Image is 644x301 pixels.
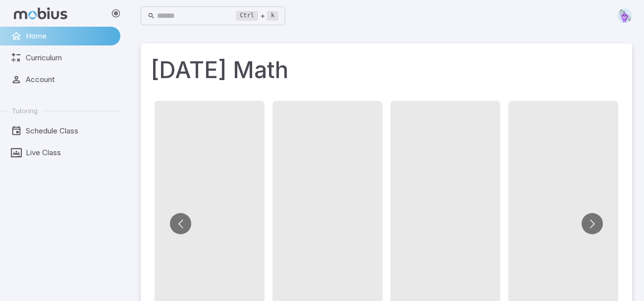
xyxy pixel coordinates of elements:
span: Account [26,74,113,85]
kbd: k [267,11,278,21]
h1: [DATE] Math [151,53,622,87]
button: Go to next slide [582,213,603,234]
span: Live Class [26,147,113,158]
span: Curriculum [26,52,113,63]
kbd: Ctrl [236,11,258,21]
span: Tutoring [12,106,38,115]
span: Home [26,31,113,42]
img: pentagon.svg [617,8,632,23]
button: Go to previous slide [170,213,191,234]
span: Schedule Class [26,126,113,136]
div: + [236,10,278,22]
